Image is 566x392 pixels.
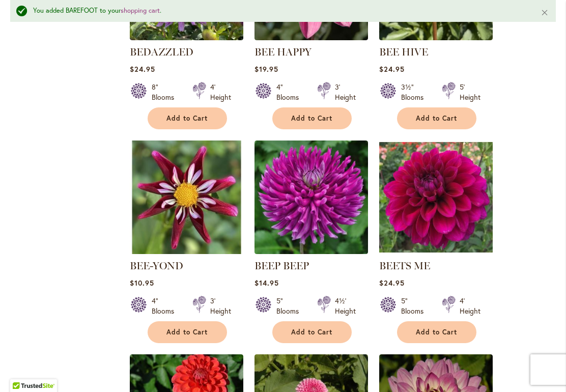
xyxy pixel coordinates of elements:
[379,141,493,254] img: BEETS ME
[401,296,430,316] div: 5" Blooms
[291,114,333,123] span: Add to Cart
[460,296,480,316] div: 4' Height
[416,114,458,123] span: Add to Cart
[379,246,493,256] a: BEETS ME
[130,46,193,58] a: BEDAZZLED
[379,33,493,42] a: BEE HIVE
[130,260,183,272] a: BEE-YOND
[254,278,279,288] span: $14.95
[397,107,476,129] button: Add to Cart
[276,296,305,316] div: 5" Blooms
[166,328,208,337] span: Add to Cart
[130,246,243,256] a: BEE-YOND
[460,82,480,102] div: 5' Height
[254,141,368,254] img: BEEP BEEP
[130,33,243,42] a: Bedazzled
[254,46,312,58] a: BEE HAPPY
[254,64,278,74] span: $19.95
[379,260,430,272] a: BEETS ME
[335,296,356,316] div: 4½' Height
[121,6,160,15] a: shopping cart
[276,82,305,102] div: 4" Blooms
[272,321,352,343] button: Add to Cart
[254,246,368,256] a: BEEP BEEP
[148,107,227,129] button: Add to Cart
[254,260,309,272] a: BEEP BEEP
[166,114,208,123] span: Add to Cart
[152,82,180,102] div: 8" Blooms
[130,141,243,254] img: BEE-YOND
[33,6,525,16] div: You added BAREFOOT to your .
[8,356,36,384] iframe: Launch Accessibility Center
[130,278,154,288] span: $10.95
[152,296,180,316] div: 4" Blooms
[379,46,428,58] a: BEE HIVE
[272,107,352,129] button: Add to Cart
[254,33,368,42] a: BEE HAPPY
[210,296,231,316] div: 3' Height
[401,82,430,102] div: 3½" Blooms
[397,321,476,343] button: Add to Cart
[416,328,458,337] span: Add to Cart
[148,321,227,343] button: Add to Cart
[379,278,405,288] span: $24.95
[379,64,405,74] span: $24.95
[291,328,333,337] span: Add to Cart
[210,82,231,102] div: 4' Height
[335,82,356,102] div: 3' Height
[130,64,155,74] span: $24.95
